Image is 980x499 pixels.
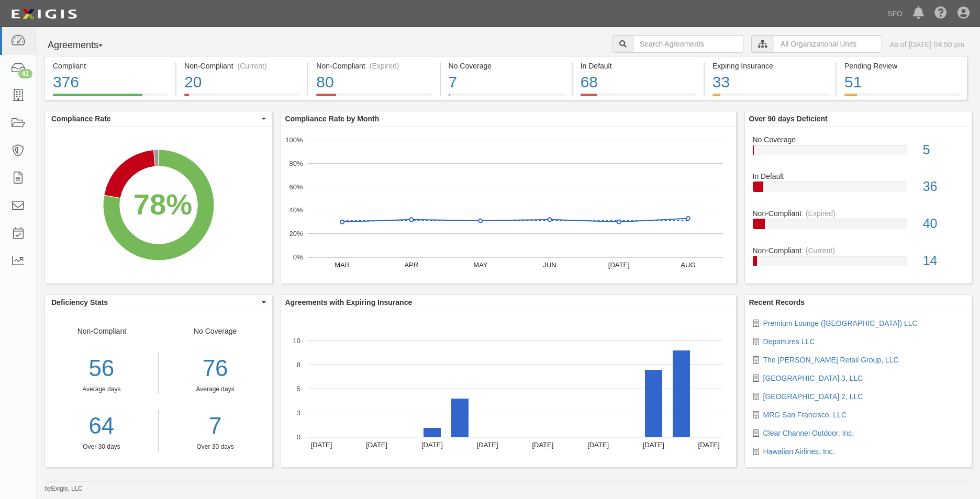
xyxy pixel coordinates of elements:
a: In Default36 [753,171,964,208]
button: Deficiency Stats [45,295,272,310]
div: Non-Compliant [745,245,972,256]
b: Over 90 days Deficient [749,115,828,123]
div: Expiring Insurance [712,61,828,71]
a: SFO [882,3,908,24]
button: Compliance Rate [45,111,272,126]
div: Over 30 days [45,443,158,451]
text: 8 [296,361,300,369]
div: 7 [449,71,564,94]
input: All Organizational Units [774,35,882,53]
a: MRG San Francisco, LLC [763,411,847,419]
div: 56 [45,352,158,385]
text: MAR [335,261,350,269]
a: Exigis, LLC [51,485,83,492]
text: [DATE] [532,441,553,449]
span: Compliance Rate [51,114,259,124]
text: [DATE] [608,261,629,269]
div: 78% [133,184,192,225]
a: Non-Compliant(Current)14 [753,245,964,275]
div: Average days [166,385,264,394]
div: 76 [166,352,264,385]
a: Premium Lounge ([GEOGRAPHIC_DATA]) LLC [763,319,918,327]
input: Search Agreements [633,35,743,53]
div: 80 [316,71,431,94]
a: 64 [45,410,158,443]
div: Average days [45,385,158,394]
text: MAY [473,261,488,269]
a: Clear Channel Outdoor, Inc. [763,429,854,437]
div: Non-Compliant (Expired) [316,61,431,71]
div: (Current) [806,245,835,256]
div: (Current) [238,61,267,71]
text: 20% [289,230,303,237]
text: AUG [681,261,695,269]
text: [DATE] [366,441,387,449]
a: [GEOGRAPHIC_DATA] 2, LLC [763,392,863,401]
b: Agreements with Expiring Insurance [285,298,413,307]
a: Departures LLC [763,337,815,346]
div: (Expired) [806,208,836,219]
text: [DATE] [310,441,332,449]
div: Compliant [53,61,168,71]
div: No Coverage [449,61,564,71]
a: No Coverage5 [753,134,964,172]
small: by [44,484,83,493]
text: [DATE] [642,441,664,449]
a: Pending Review51 [837,94,967,102]
div: 36 [915,177,972,196]
a: Expiring Insurance33 [705,94,836,102]
div: As of [DATE] 04:50 pm [890,39,964,50]
text: 80% [289,160,303,167]
div: In Default [745,171,972,182]
div: 14 [915,252,972,270]
div: Non-Compliant (Current) [184,61,299,71]
text: 100% [285,136,303,144]
a: In Default68 [573,94,704,102]
div: Non-Compliant [45,326,159,451]
text: APR [404,261,418,269]
text: 0% [293,253,303,261]
a: Non-Compliant(Current)20 [176,94,307,102]
div: 20 [184,71,299,94]
a: The [PERSON_NAME] Retail Group, LLC [763,356,899,364]
span: Deficiency Stats [51,297,259,308]
button: Agreements [44,35,123,56]
a: Non-Compliant(Expired)40 [753,208,964,245]
div: 33 [712,71,828,94]
div: 68 [581,71,696,94]
div: No Coverage [159,326,272,451]
svg: A chart. [281,310,736,467]
text: JUN [543,261,556,269]
div: 41 [18,69,32,78]
svg: A chart. [45,127,272,283]
a: [GEOGRAPHIC_DATA] 3, LLC [763,374,863,382]
a: Compliant376 [44,94,175,102]
text: 40% [289,206,303,214]
text: 0 [296,433,300,441]
a: 7 [166,410,264,443]
svg: A chart. [281,127,736,283]
div: 51 [844,71,959,94]
img: logo-5460c22ac91f19d4615b14bd174203de0afe785f0fc80cf4dbbc73dc1793850b.png [8,5,80,24]
text: 60% [289,183,303,190]
a: Hawaiian Airlines, Inc. [763,447,835,456]
div: Pending Review [844,61,959,71]
div: No Coverage [745,134,972,145]
div: 5 [915,141,972,160]
text: [DATE] [476,441,498,449]
div: Over 30 days [166,443,264,451]
div: (Expired) [370,61,399,71]
div: 376 [53,71,168,94]
text: [DATE] [587,441,609,449]
div: In Default [581,61,696,71]
a: Non-Compliant(Expired)80 [308,94,439,102]
text: 5 [296,385,300,393]
text: [DATE] [421,441,442,449]
div: 40 [915,214,972,233]
div: Non-Compliant [745,208,972,219]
